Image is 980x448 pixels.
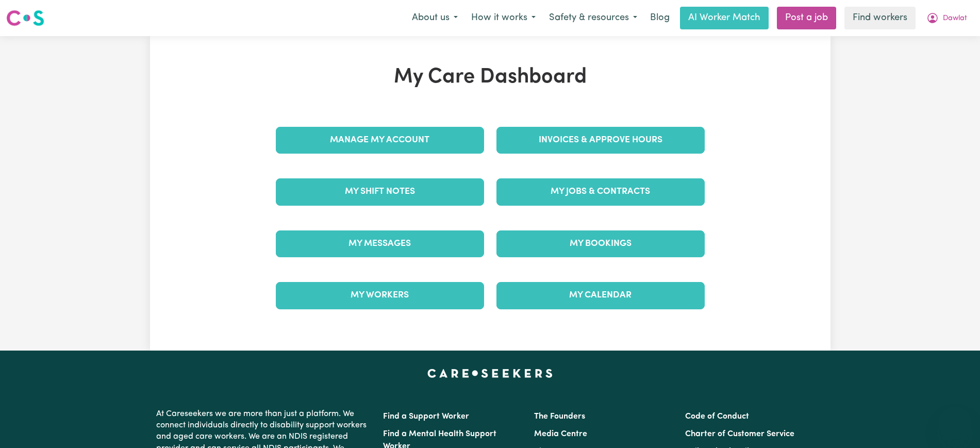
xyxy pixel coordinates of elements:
[542,7,644,29] button: Safety & resources
[383,412,469,421] a: Find a Support Worker
[534,430,587,438] a: Media Centre
[777,7,836,29] a: Post a job
[276,282,484,309] a: My Workers
[496,230,705,257] a: My Bookings
[6,9,44,27] img: Careseekers logo
[276,127,484,154] a: Manage My Account
[644,7,676,29] a: Blog
[496,282,705,309] a: My Calendar
[920,7,974,29] button: My Account
[534,412,585,421] a: The Founders
[943,13,967,24] span: Dawlat
[276,230,484,257] a: My Messages
[680,7,769,29] a: AI Worker Match
[464,7,542,29] button: How it works
[939,407,972,440] iframe: Button to launch messaging window
[496,178,705,205] a: My Jobs & Contracts
[405,7,464,29] button: About us
[270,65,711,90] h1: My Care Dashboard
[685,430,794,438] a: Charter of Customer Service
[844,7,916,29] a: Find workers
[6,6,44,30] a: Careseekers logo
[427,369,553,377] a: Careseekers home page
[276,178,484,205] a: My Shift Notes
[685,412,749,421] a: Code of Conduct
[496,127,705,154] a: Invoices & Approve Hours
